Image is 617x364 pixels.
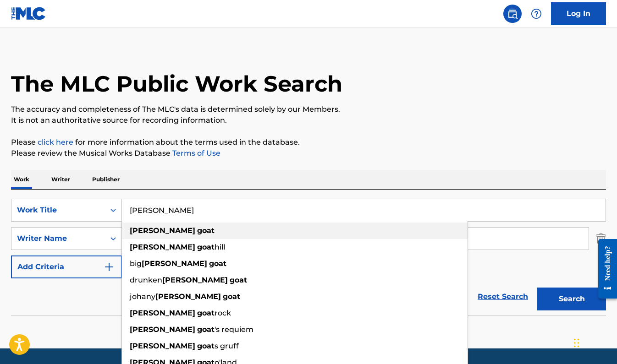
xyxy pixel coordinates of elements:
span: big [130,259,142,268]
a: Public Search [503,5,522,23]
img: Delete Criterion [596,227,606,250]
iframe: Chat Widget [571,320,617,364]
strong: [PERSON_NAME] [162,276,228,284]
strong: goat [230,276,247,284]
a: Terms of Use [171,149,220,158]
a: click here [38,138,73,147]
span: 's requiem [215,325,253,334]
h1: The MLC Public Work Search [11,70,342,98]
div: Drag [574,329,579,357]
p: Work [11,170,32,189]
p: Please for more information about the terms used in the database. [11,137,606,148]
strong: [PERSON_NAME] [130,309,195,317]
a: Log In [551,2,606,25]
span: hill [215,243,225,251]
div: Help [527,5,545,23]
div: Work Title [17,205,99,216]
p: Please review the Musical Works Database [11,148,606,159]
span: johany [130,292,155,301]
strong: [PERSON_NAME] [155,292,221,301]
p: The accuracy and completeness of The MLC's data is determined solely by our Members. [11,104,606,115]
strong: [PERSON_NAME] [130,342,195,350]
img: MLC Logo [11,7,46,20]
p: It is not an authoritative source for recording information. [11,115,606,126]
p: Publisher [89,170,122,189]
img: search [507,8,518,19]
button: Search [537,288,606,310]
span: rock [215,309,231,317]
span: drunken [130,276,162,284]
span: s gruff [215,342,239,350]
iframe: Resource Center [591,232,617,306]
p: Writer [49,170,73,189]
strong: [PERSON_NAME] [130,325,195,334]
div: Writer Name [17,233,99,244]
img: help [531,8,542,19]
strong: goat [197,325,215,334]
strong: [PERSON_NAME] [142,259,207,268]
strong: goat [197,342,215,350]
strong: [PERSON_NAME] [130,226,195,235]
strong: goat [197,226,215,235]
strong: goat [223,292,240,301]
strong: [PERSON_NAME] [130,243,195,251]
strong: goat [197,243,215,251]
a: Reset Search [473,287,533,307]
strong: goat [197,309,215,317]
button: Add Criteria [11,255,122,278]
img: 9d2ae6d4665cec9f34b9.svg [104,261,115,272]
strong: goat [209,259,226,268]
form: Search Form [11,199,606,315]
